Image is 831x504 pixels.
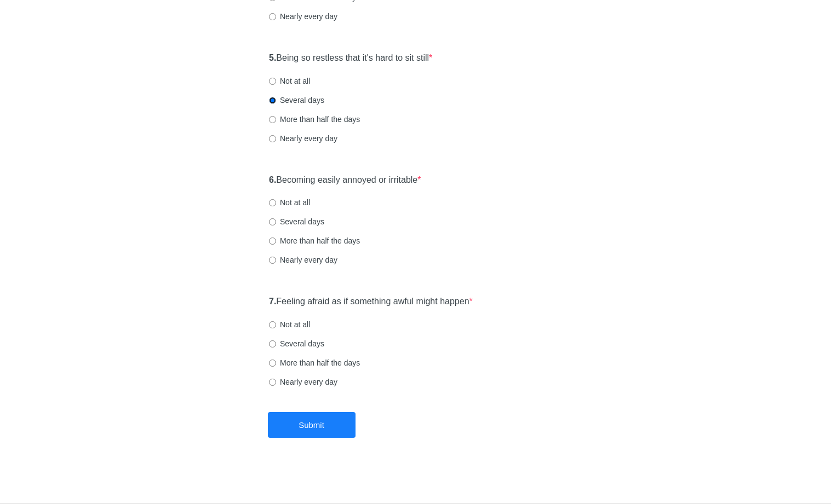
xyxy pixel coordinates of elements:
[269,235,360,246] label: More than half the days
[269,257,276,264] input: Nearly every day
[269,319,310,330] label: Not at all
[269,95,324,106] label: Several days
[269,379,276,386] input: Nearly every day
[269,338,324,349] label: Several days
[269,237,276,245] input: More than half the days
[269,296,473,308] label: Feeling afraid as if something awful might happen
[269,197,310,208] label: Not at all
[269,52,432,65] label: Being so restless that it's hard to sit still
[269,321,276,328] input: Not at all
[269,13,276,20] input: Nearly every day
[269,297,276,306] strong: 7.
[269,114,360,125] label: More than half the days
[269,175,276,184] strong: 6.
[269,340,276,347] input: Several days
[269,78,276,85] input: Not at all
[269,53,276,62] strong: 5.
[269,360,276,367] input: More than half the days
[269,174,421,187] label: Becoming easily annoyed or irritable
[269,133,337,144] label: Nearly every day
[269,357,360,368] label: More than half the days
[269,76,310,86] label: Not at all
[269,116,276,123] input: More than half the days
[269,218,276,225] input: Several days
[269,11,337,22] label: Nearly every day
[269,199,276,206] input: Not at all
[269,135,276,142] input: Nearly every day
[269,97,276,104] input: Several days
[268,412,356,438] button: Submit
[269,254,337,265] label: Nearly every day
[269,376,337,387] label: Nearly every day
[269,216,324,227] label: Several days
